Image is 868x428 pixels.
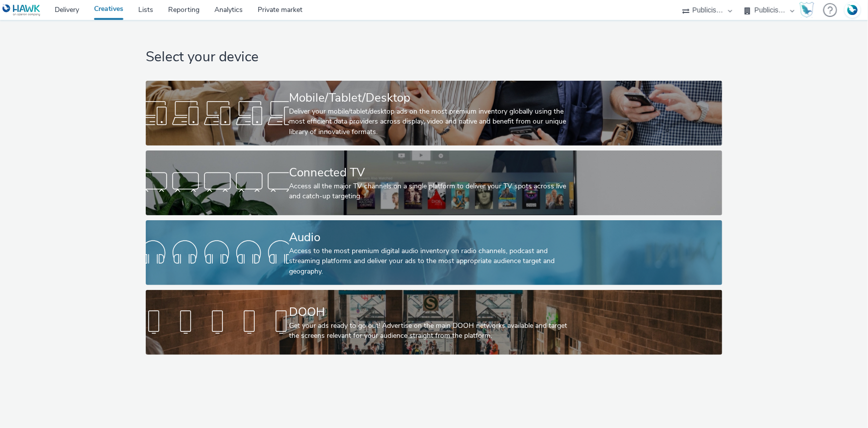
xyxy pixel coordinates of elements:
div: Access all the major TV channels on a single platform to deliver your TV spots across live and ca... [289,181,575,202]
a: Hawk Academy [799,2,818,18]
div: Connected TV [289,164,575,181]
img: undefined Logo [2,4,41,16]
img: Hawk Academy [799,2,814,18]
div: Audio [289,229,575,246]
div: Mobile/Tablet/Desktop [289,89,575,107]
img: Account FR [845,2,860,17]
div: Deliver your mobile/tablet/desktop ads on the most premium inventory globally using the most effi... [289,107,575,137]
a: DOOHGet your ads ready to go out! Advertise on the main DOOH networks available and target the sc... [146,290,722,355]
div: Get your ads ready to go out! Advertise on the main DOOH networks available and target the screen... [289,321,575,341]
a: Mobile/Tablet/DesktopDeliver your mobile/tablet/desktop ads on the most premium inventory globall... [146,81,722,145]
a: AudioAccess to the most premium digital audio inventory on radio channels, podcast and streaming ... [146,220,722,285]
div: Access to the most premium digital audio inventory on radio channels, podcast and streaming platf... [289,246,575,277]
div: DOOH [289,303,575,321]
a: Connected TVAccess all the major TV channels on a single platform to deliver your TV spots across... [146,150,722,215]
h1: Select your device [146,48,722,67]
